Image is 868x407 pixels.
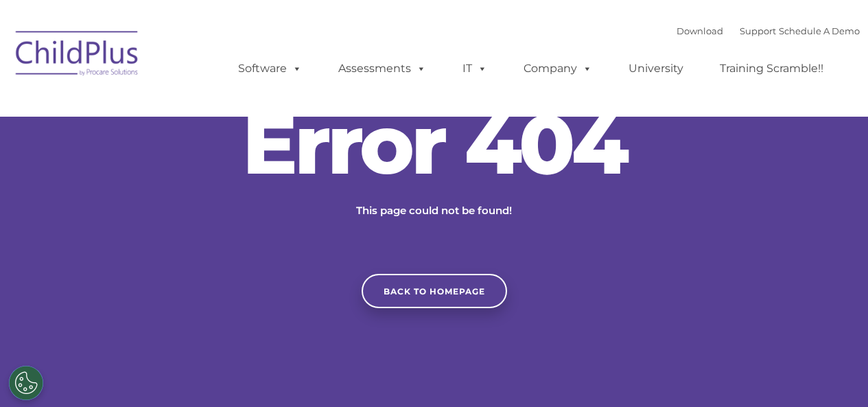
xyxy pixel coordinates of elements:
a: University [615,55,697,82]
img: ChildPlus by Procare Solutions [9,21,146,90]
button: Cookies Settings [9,366,43,400]
a: Schedule A Demo [779,25,860,36]
a: Assessments [325,55,440,82]
a: Company [510,55,606,82]
a: IT [449,55,501,82]
font: | [677,25,860,36]
p: This page could not be found! [290,202,578,219]
h2: Error 404 [228,103,640,185]
a: Download [677,25,723,36]
a: Back to homepage [362,274,507,308]
a: Support [740,25,776,36]
a: Software [224,55,316,82]
a: Training Scramble!! [706,55,837,82]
